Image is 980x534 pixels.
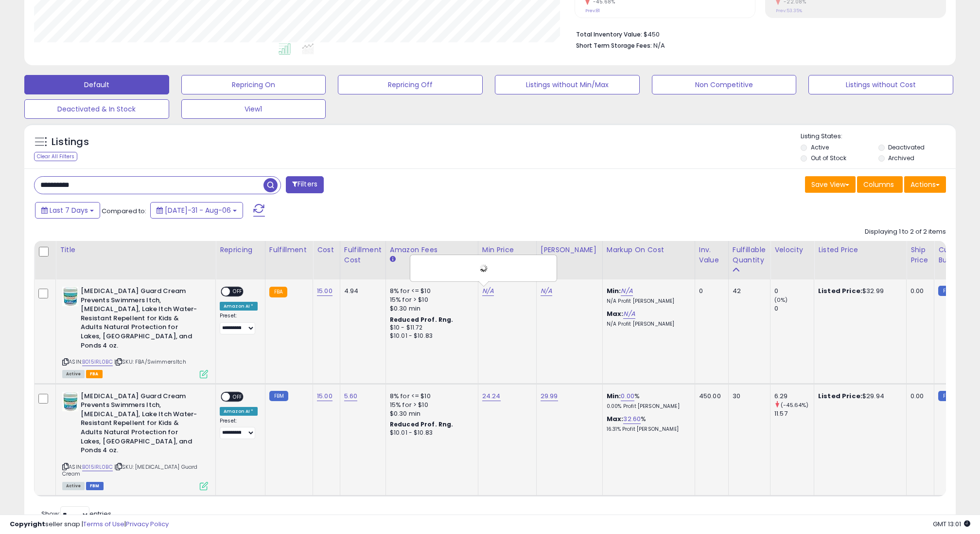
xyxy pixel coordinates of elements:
button: Repricing Off [338,75,483,94]
div: Preset: [220,418,258,440]
span: All listings currently available for purchase on Amazon [62,482,85,490]
button: Actions [904,176,946,193]
div: 0.00 [910,392,927,401]
a: B015IRL0BC [82,358,113,366]
span: Compared to: [102,206,146,216]
div: Amazon Fees [390,245,474,255]
div: Min Price [482,245,532,255]
div: Preset: [220,313,258,334]
button: Columns [857,176,903,193]
small: Prev: 53.35% [776,8,802,14]
button: Default [24,75,169,94]
span: [DATE]-31 - Aug-06 [165,205,231,215]
span: | SKU: [MEDICAL_DATA] Guard Cream [62,463,198,478]
div: 6.29 [774,392,814,401]
button: Listings without Min/Max [495,75,640,94]
div: seller snap | | [10,520,169,529]
a: N/A [621,286,632,296]
div: $10.01 - $10.83 [390,332,471,340]
span: N/A [653,41,665,50]
span: All listings currently available for purchase on Amazon [62,370,85,378]
div: $29.94 [818,392,899,401]
div: ASIN: [62,392,208,489]
div: Clear All Filters [34,152,77,161]
small: FBM [938,391,957,401]
b: Listed Price: [818,391,862,401]
a: N/A [541,286,552,296]
label: Active [811,143,829,151]
div: $10 - $11.72 [390,324,471,332]
div: 0 [699,287,721,295]
button: Save View [805,176,856,193]
small: (-45.64%) [781,401,808,409]
span: OFF [230,392,245,401]
b: [MEDICAL_DATA] Guard Cream Prevents Swimmers Itch, [MEDICAL_DATA], Lake Itch Water-Resistant Repe... [81,392,199,458]
div: Listed Price [818,245,902,255]
button: Filters [286,176,324,193]
b: [MEDICAL_DATA] Guard Cream Prevents Swimmers Itch, [MEDICAL_DATA], Lake Itch Water-Resistant Repe... [81,287,199,352]
div: 42 [733,287,763,295]
small: (0%) [774,296,788,304]
div: Cost [317,245,336,255]
div: $0.30 min [390,304,471,313]
button: Repricing On [181,75,326,94]
div: Amazon AI * [220,302,258,311]
button: Last 7 Days [35,202,100,219]
span: 2025-08-14 13:01 GMT [933,519,970,529]
button: [DATE]-31 - Aug-06 [150,202,243,219]
span: | SKU: FBA/SwimmersItch [114,358,186,366]
div: Velocity [774,245,810,255]
div: % [607,392,687,410]
div: 8% for <= $10 [390,392,471,401]
small: FBM [938,286,957,296]
button: Non Competitive [652,75,797,94]
b: Max: [607,309,624,318]
div: 30 [733,392,763,401]
span: Last 7 Days [50,205,88,215]
span: FBA [86,370,103,378]
div: Ship Price [910,245,930,265]
div: $32.99 [818,287,899,295]
div: Repricing [220,245,261,255]
span: Columns [863,180,894,189]
small: FBM [269,391,288,401]
a: 15.00 [317,391,332,401]
img: 51mNeKoPIiL._SL40_.jpg [62,287,78,306]
b: Min: [607,286,621,295]
button: Deactivated & In Stock [24,99,169,119]
div: ASIN: [62,287,208,377]
p: N/A Profit [PERSON_NAME] [607,321,687,328]
small: FBA [269,287,287,297]
div: [PERSON_NAME] [541,245,598,255]
a: 24.24 [482,391,501,401]
p: 0.00% Profit [PERSON_NAME] [607,403,687,410]
div: 0 [774,304,814,313]
a: B015IRL0BC [82,463,113,471]
div: Markup on Cost [607,245,691,255]
label: Out of Stock [811,154,846,162]
div: 15% for > $10 [390,401,471,409]
label: Archived [888,154,914,162]
b: Reduced Prof. Rng. [390,420,454,428]
a: 5.60 [344,391,358,401]
div: % [607,415,687,433]
div: Fulfillment [269,245,309,255]
b: Min: [607,391,621,401]
a: Terms of Use [83,519,124,529]
button: View1 [181,99,326,119]
div: Fulfillment Cost [344,245,382,265]
small: Amazon Fees. [390,255,396,264]
button: Listings without Cost [808,75,953,94]
p: Listing States: [801,132,955,141]
a: 0.00 [621,391,634,401]
div: 0 [774,287,814,295]
div: 8% for <= $10 [390,287,471,295]
b: Reduced Prof. Rng. [390,315,454,324]
th: The percentage added to the cost of goods (COGS) that forms the calculator for Min & Max prices. [602,241,695,279]
img: 51mNeKoPIiL._SL40_.jpg [62,392,78,411]
b: Total Inventory Value: [576,30,642,38]
div: 0.00 [910,287,927,295]
a: 15.00 [317,286,332,296]
h5: Listings [52,135,89,149]
div: 15% for > $10 [390,295,471,304]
